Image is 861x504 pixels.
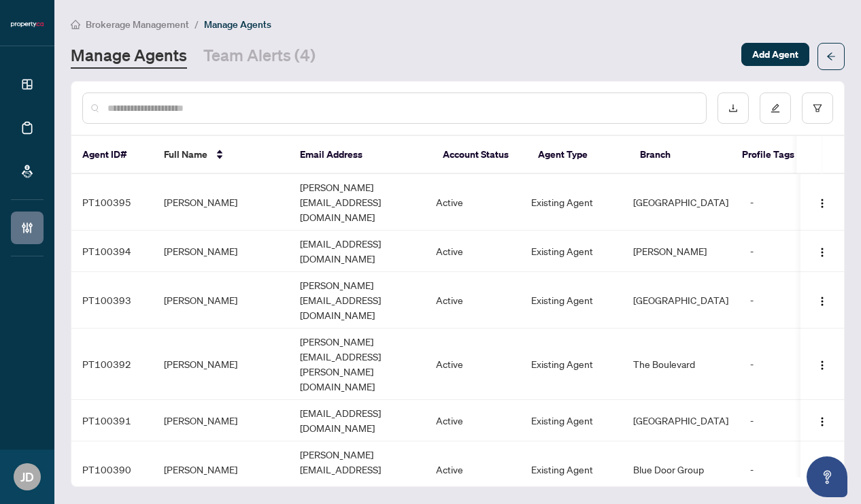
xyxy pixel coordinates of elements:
td: [PERSON_NAME] [153,272,289,329]
td: Active [425,400,520,441]
td: - [739,441,855,498]
td: [PERSON_NAME] [622,231,739,272]
td: [EMAIL_ADDRESS][DOMAIN_NAME] [289,231,425,272]
button: Add Agent [741,43,809,66]
th: Agent Type [527,136,629,174]
td: [PERSON_NAME][EMAIL_ADDRESS][DOMAIN_NAME] [289,272,425,329]
span: Add Agent [752,44,798,65]
button: Logo [811,240,833,262]
span: JD [20,467,34,486]
span: edit [771,103,780,113]
td: [PERSON_NAME] [153,329,289,400]
td: Blue Door Group [622,441,739,498]
li: / [195,16,199,32]
td: [GEOGRAPHIC_DATA] [622,400,739,441]
th: Full Name [153,136,289,174]
img: logo [11,20,44,29]
span: Full Name [164,147,207,162]
a: Team Alerts (4) [203,44,316,69]
td: Existing Agent [520,400,622,441]
img: Logo [817,198,828,209]
td: PT100392 [71,329,153,400]
td: PT100390 [71,441,153,498]
td: Active [425,272,520,329]
td: [PERSON_NAME] [153,400,289,441]
td: [GEOGRAPHIC_DATA] [622,272,739,329]
th: Account Status [432,136,527,174]
button: download [717,93,749,124]
td: [PERSON_NAME] [153,231,289,272]
td: - [739,231,855,272]
td: [PERSON_NAME][EMAIL_ADDRESS][PERSON_NAME][DOMAIN_NAME] [289,329,425,400]
img: Logo [817,296,828,307]
td: Active [425,174,520,231]
td: - [739,272,855,329]
button: Open asap [807,456,847,497]
button: edit [760,93,791,124]
td: Existing Agent [520,441,622,498]
td: Existing Agent [520,329,622,400]
th: Email Address [289,136,432,174]
td: Existing Agent [520,272,622,329]
td: - [739,400,855,441]
td: The Boulevard [622,329,739,400]
td: [PERSON_NAME][EMAIL_ADDRESS][DOMAIN_NAME] [289,441,425,498]
td: Active [425,231,520,272]
th: Agent ID# [71,136,153,174]
td: Existing Agent [520,174,622,231]
span: Brokerage Management [86,18,189,31]
td: [PERSON_NAME][EMAIL_ADDRESS][DOMAIN_NAME] [289,174,425,231]
td: PT100395 [71,174,153,231]
td: - [739,329,855,400]
td: Active [425,441,520,498]
button: Logo [811,191,833,213]
td: [PERSON_NAME] [153,441,289,498]
td: [GEOGRAPHIC_DATA] [622,174,739,231]
td: PT100391 [71,400,153,441]
th: Branch [629,136,731,174]
span: arrow-left [826,52,836,61]
span: filter [813,103,822,113]
img: Logo [817,416,828,427]
th: Profile Tags [731,136,847,174]
span: download [728,103,738,113]
td: [PERSON_NAME] [153,174,289,231]
button: Logo [811,289,833,311]
button: Logo [811,353,833,375]
td: Existing Agent [520,231,622,272]
td: Active [425,329,520,400]
img: Logo [817,360,828,371]
td: [EMAIL_ADDRESS][DOMAIN_NAME] [289,400,425,441]
img: Logo [817,247,828,258]
span: Manage Agents [204,18,271,31]
span: home [71,20,80,29]
td: PT100393 [71,272,153,329]
td: PT100394 [71,231,153,272]
button: filter [802,93,833,124]
td: - [739,174,855,231]
button: Logo [811,409,833,431]
a: Manage Agents [71,44,187,69]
